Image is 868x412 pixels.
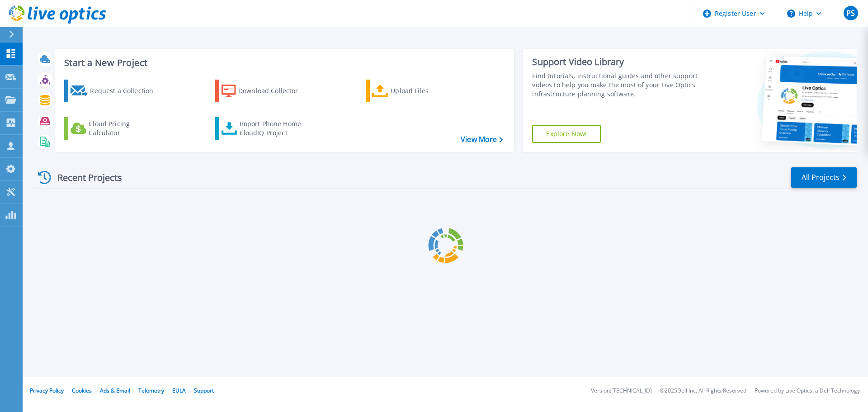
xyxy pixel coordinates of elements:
div: Import Phone Home CloudIQ Project [240,119,310,137]
div: Download Collector [238,82,311,100]
li: Powered by Live Optics, a Dell Technology [755,388,860,394]
li: Version: [TECHNICAL_ID] [591,388,652,394]
a: Telemetry [138,387,164,394]
h3: Start a New Project [64,58,503,68]
a: View More [461,135,503,144]
li: © 2025 Dell Inc. All Rights Reserved [660,388,746,394]
a: Cloud Pricing Calculator [64,117,165,140]
div: Cloud Pricing Calculator [89,119,161,137]
div: Support Video Library [532,56,702,68]
div: Upload Files [391,82,463,100]
a: Request a Collection [64,80,165,102]
a: EULA [172,387,186,394]
a: All Projects [791,167,857,188]
a: Upload Files [366,80,467,102]
a: Download Collector [215,80,316,102]
div: Request a Collection [90,82,162,100]
a: Explore Now! [532,125,601,143]
div: Recent Projects [35,166,134,189]
a: Support [194,387,214,394]
a: Cookies [72,387,92,394]
a: Ads & Email [100,387,130,394]
div: Find tutorials, instructional guides and other support videos to help you make the most of your L... [532,71,702,99]
a: Privacy Policy [30,387,64,394]
span: PS [846,9,855,17]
